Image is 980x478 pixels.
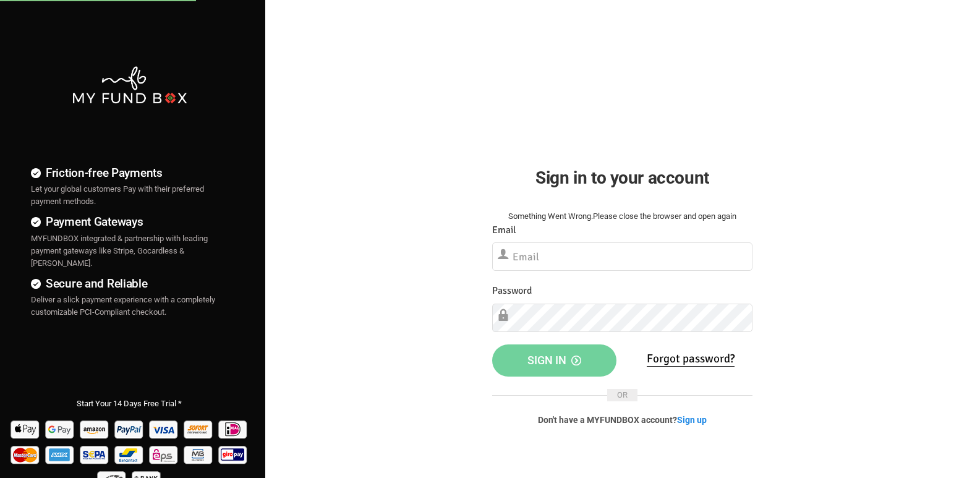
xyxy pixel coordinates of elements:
h4: Secure and Reliable [31,275,228,292]
img: giropay [217,442,250,467]
img: sepa Pay [79,442,111,467]
div: Something Went Wrong.Please close the browser and open again [492,210,753,223]
input: Email [492,242,753,271]
img: american_express Pay [44,442,77,467]
img: Sofort Pay [182,416,215,442]
img: Amazon [79,416,111,442]
img: EPS Pay [148,442,181,467]
img: Apple Pay [9,416,42,442]
img: mb Pay [182,442,215,467]
span: Sign in [527,354,581,367]
img: Mastercard Pay [9,442,42,467]
h4: Friction-free Payments [31,164,228,182]
img: Ideal Pay [217,416,250,442]
p: Don't have a MYFUNDBOX account? [492,414,753,426]
img: Bancontact Pay [113,442,146,467]
img: Visa [148,416,181,442]
img: mfbwhite.png [71,65,187,105]
span: Let your global customers Pay with their preferred payment methods. [31,184,204,206]
label: Password [492,283,532,299]
span: Deliver a slick payment experience with a completely customizable PCI-Compliant checkout. [31,295,215,317]
button: Sign in [492,344,616,377]
h2: Sign in to your account [492,164,753,191]
img: Google Pay [44,416,77,442]
h4: Payment Gateways [31,213,228,231]
span: MYFUNDBOX integrated & partnership with leading payment gateways like Stripe, Gocardless & [PERSO... [31,234,208,268]
label: Email [492,223,516,238]
a: Forgot password? [647,351,735,367]
img: Paypal [113,416,146,442]
a: Sign up [677,415,707,425]
span: OR [607,389,637,401]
